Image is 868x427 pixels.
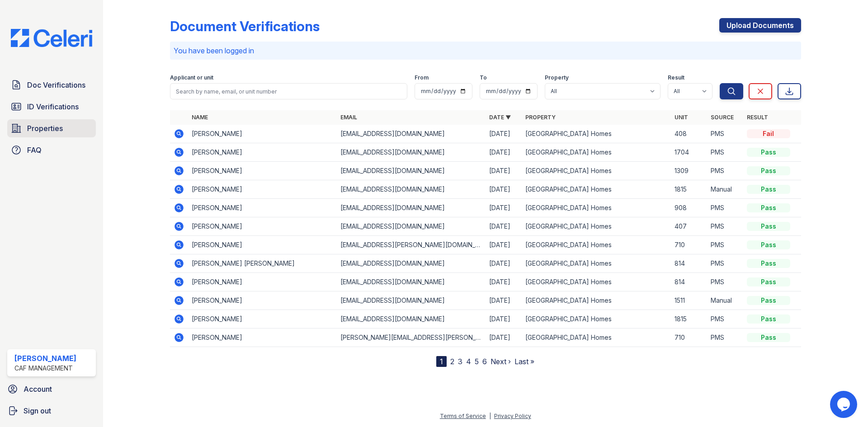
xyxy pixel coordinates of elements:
td: [PERSON_NAME] [188,217,337,236]
a: Date ▼ [489,114,511,121]
td: [DATE] [486,236,522,254]
div: Pass [747,222,790,231]
a: 5 [475,357,479,366]
span: Sign out [24,405,51,416]
a: Properties [7,119,96,137]
td: PMS [707,236,743,254]
td: [EMAIL_ADDRESS][DOMAIN_NAME] [337,180,486,199]
td: [DATE] [486,310,522,328]
td: [DATE] [486,328,522,347]
div: Pass [747,333,790,342]
td: [PERSON_NAME] [188,291,337,310]
td: [EMAIL_ADDRESS][DOMAIN_NAME] [337,162,486,180]
button: Sign out [4,402,99,420]
td: [GEOGRAPHIC_DATA] Homes [522,125,670,143]
span: Properties [27,123,63,134]
a: Email [340,114,357,121]
td: PMS [707,217,743,236]
td: [GEOGRAPHIC_DATA] Homes [522,254,670,273]
input: Search by name, email, or unit number [170,83,407,99]
iframe: chat widget [830,391,859,418]
td: [EMAIL_ADDRESS][DOMAIN_NAME] [337,310,486,328]
td: [PERSON_NAME] [188,199,337,217]
div: Pass [747,203,790,212]
td: [DATE] [486,143,522,162]
span: Doc Verifications [27,80,85,90]
td: [EMAIL_ADDRESS][DOMAIN_NAME] [337,217,486,236]
label: Applicant or unit [170,74,213,81]
td: [DATE] [486,217,522,236]
a: FAQ [7,141,96,159]
td: PMS [707,310,743,328]
td: [GEOGRAPHIC_DATA] Homes [522,273,670,291]
td: [GEOGRAPHIC_DATA] Homes [522,180,670,199]
td: [EMAIL_ADDRESS][DOMAIN_NAME] [337,199,486,217]
p: You have been logged in [174,45,797,56]
td: 1704 [671,143,707,162]
td: [GEOGRAPHIC_DATA] Homes [522,217,670,236]
td: [EMAIL_ADDRESS][PERSON_NAME][DOMAIN_NAME] [337,236,486,254]
td: PMS [707,273,743,291]
div: Pass [747,259,790,268]
td: 1309 [671,162,707,180]
a: ID Verifications [7,98,96,116]
td: [GEOGRAPHIC_DATA] Homes [522,291,670,310]
td: PMS [707,125,743,143]
td: PMS [707,162,743,180]
td: [EMAIL_ADDRESS][DOMAIN_NAME] [337,254,486,273]
a: 4 [466,357,471,366]
td: [EMAIL_ADDRESS][DOMAIN_NAME] [337,273,486,291]
td: 1815 [671,180,707,199]
label: From [415,74,429,81]
a: 6 [482,357,487,366]
td: 710 [671,236,707,254]
a: 3 [458,357,462,366]
td: PMS [707,254,743,273]
td: 407 [671,217,707,236]
span: ID Verifications [27,101,79,112]
td: [EMAIL_ADDRESS][DOMAIN_NAME] [337,143,486,162]
img: CE_Logo_Blue-a8612792a0a2168367f1c8372b55b34899dd931a85d93a1a3d3e32e68fde9ad4.png [4,29,99,47]
div: Pass [747,314,790,324]
div: | [489,413,491,419]
div: Fail [747,129,790,138]
td: [PERSON_NAME] [188,143,337,162]
a: Next › [491,357,511,366]
td: [GEOGRAPHIC_DATA] Homes [522,328,670,347]
a: Privacy Policy [494,413,531,419]
label: To [480,74,487,81]
td: 814 [671,254,707,273]
td: [PERSON_NAME] [188,273,337,291]
td: PMS [707,199,743,217]
a: Last » [514,357,534,366]
a: Name [192,114,208,121]
td: [DATE] [486,125,522,143]
td: [GEOGRAPHIC_DATA] Homes [522,143,670,162]
td: [GEOGRAPHIC_DATA] Homes [522,199,670,217]
td: [PERSON_NAME] [188,162,337,180]
div: 1 [436,356,447,367]
td: [DATE] [486,254,522,273]
td: [PERSON_NAME] [188,328,337,347]
td: [EMAIL_ADDRESS][DOMAIN_NAME] [337,125,486,143]
div: Pass [747,185,790,194]
td: Manual [707,291,743,310]
div: [PERSON_NAME] [14,353,76,364]
span: Account [24,384,52,394]
a: 2 [450,357,454,366]
td: 908 [671,199,707,217]
div: Pass [747,296,790,305]
a: Account [4,380,99,398]
td: [PERSON_NAME] [188,125,337,143]
div: Pass [747,277,790,286]
td: PMS [707,328,743,347]
td: [GEOGRAPHIC_DATA] Homes [522,310,670,328]
td: [DATE] [486,180,522,199]
td: [PERSON_NAME] [188,180,337,199]
label: Property [545,74,569,81]
a: Source [711,114,734,121]
td: PMS [707,143,743,162]
td: [PERSON_NAME] [188,236,337,254]
a: Property [525,114,556,121]
div: Pass [747,240,790,249]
